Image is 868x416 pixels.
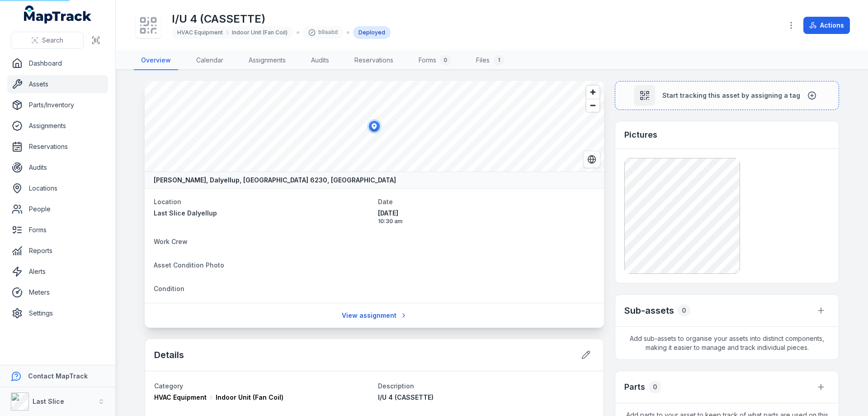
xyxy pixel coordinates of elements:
span: HVAC Equipment [177,29,223,36]
a: Files1 [469,51,511,70]
a: Reservations [7,138,108,156]
div: Deployed [353,26,391,39]
span: Indoor Unit (Fan Coil) [232,29,288,36]
a: MapTrack [24,5,92,24]
button: Search [11,32,84,49]
span: Last Slice Dalyellup [154,209,217,217]
span: Search [42,36,63,45]
a: Assignments [7,117,108,135]
a: Assignments [241,51,293,70]
a: Settings [7,304,108,322]
time: 14/10/2025, 10:30:05 am [378,209,595,225]
span: Asset Condition Photo [154,261,224,269]
strong: [PERSON_NAME], Dalyellup, [GEOGRAPHIC_DATA] 6230, [GEOGRAPHIC_DATA] [154,176,396,185]
a: Parts/Inventory [7,96,108,114]
div: 0 [649,381,661,393]
span: HVAC Equipment [154,393,207,402]
span: Add sub-assets to organise your assets into distinct components, making it easier to manage and t... [615,327,839,359]
div: b0aabd [303,26,343,39]
div: 1 [493,55,504,66]
a: View assignment [336,307,413,324]
h2: Details [154,349,184,361]
h3: Parts [624,381,645,393]
button: Start tracking this asset by assigning a tag [615,81,839,110]
a: Locations [7,179,108,197]
span: Date [378,198,393,206]
a: Overview [134,51,178,70]
span: Condition [154,285,184,292]
button: Zoom in [586,86,599,99]
a: Forms [7,221,108,239]
span: Work Crew [154,238,188,245]
canvas: Map [145,81,604,172]
div: 0 [440,55,451,66]
h1: I/U 4 (CASSETTE) [172,12,391,26]
a: People [7,200,108,218]
a: Meters [7,283,108,301]
button: Actions [803,17,850,34]
a: Alerts [7,263,108,281]
strong: Contact MapTrack [28,372,88,380]
a: Reservations [347,51,401,70]
a: Reports [7,242,108,260]
h2: Sub-assets [624,304,674,317]
a: Forms0 [411,51,458,70]
button: Switch to Satellite View [583,151,600,168]
span: Category [154,382,183,390]
span: 10:30 am [378,218,595,225]
a: Audits [7,158,108,177]
strong: Last Slice [33,397,64,405]
a: Last Slice Dalyellup [154,209,371,218]
span: [DATE] [378,209,595,218]
span: Indoor Unit (Fan Coil) [216,393,283,402]
a: Dashboard [7,54,108,72]
span: Start tracking this asset by assigning a tag [662,91,800,100]
a: Calendar [189,51,231,70]
h3: Pictures [624,129,657,141]
span: Description [378,382,414,390]
div: 0 [678,304,690,317]
span: Location [154,198,181,206]
a: Assets [7,75,108,93]
a: Audits [304,51,336,70]
span: I/U 4 (CASSETTE) [378,393,434,401]
button: Zoom out [586,99,599,112]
